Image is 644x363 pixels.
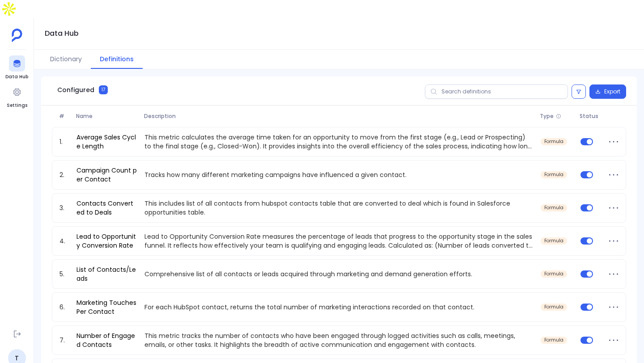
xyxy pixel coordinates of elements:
[56,170,73,179] span: 2.
[604,88,620,95] span: Export
[91,50,143,69] button: Definitions
[544,304,563,310] span: formula
[576,113,604,120] span: Status
[73,331,141,349] a: Number of Engaged Contacts
[141,232,537,250] p: Lead to Opportunity Conversion Rate measures the percentage of leads that progress to the opportu...
[73,199,141,217] a: Contacts Converted to Deals
[141,303,537,312] p: For each HubSpot contact, returns the total number of marketing interactions recorded on that con...
[425,84,568,99] input: Search definitions
[73,232,141,250] a: Lead to Opportunity Conversion Rate
[55,113,72,120] span: #
[56,203,73,212] span: 3.
[141,270,537,279] p: Comprehensive list of all contacts or leads acquired through marketing and demand generation effo...
[5,55,28,80] a: Data Hub
[73,166,141,184] a: Campaign Count per Contact
[141,133,537,151] p: This metric calculates the average time taken for an opportunity to move from the first stage (e....
[544,139,563,144] span: formula
[57,85,94,94] span: Configured
[141,170,537,179] p: Tracks how many different marketing campaigns have influenced a given contact.
[56,270,73,279] span: 5.
[540,113,554,120] span: Type
[544,172,563,177] span: formula
[99,85,108,94] span: 17
[56,336,73,345] span: 7.
[41,50,91,69] button: Dictionary
[5,73,28,80] span: Data Hub
[544,205,563,211] span: formula
[73,265,141,283] a: List of Contacts/Leads
[56,303,73,312] span: 6.
[544,238,563,244] span: formula
[56,137,73,146] span: 1.
[73,298,141,316] a: Marketing Touches Per Contact
[141,331,537,349] p: This metric tracks the number of contacts who have been engaged through logged activities such as...
[140,113,537,120] span: Description
[7,84,27,109] a: Settings
[72,113,140,120] span: Name
[141,199,537,217] p: This includes list of all contacts from hubspot contacts table that are converted to deal which i...
[12,29,22,42] img: petavue logo
[45,27,79,40] h1: Data Hub
[544,338,563,343] span: formula
[544,271,563,277] span: formula
[56,236,73,245] span: 4.
[73,133,141,151] a: Average Sales Cycle Length
[589,84,626,99] button: Export
[7,102,27,109] span: Settings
